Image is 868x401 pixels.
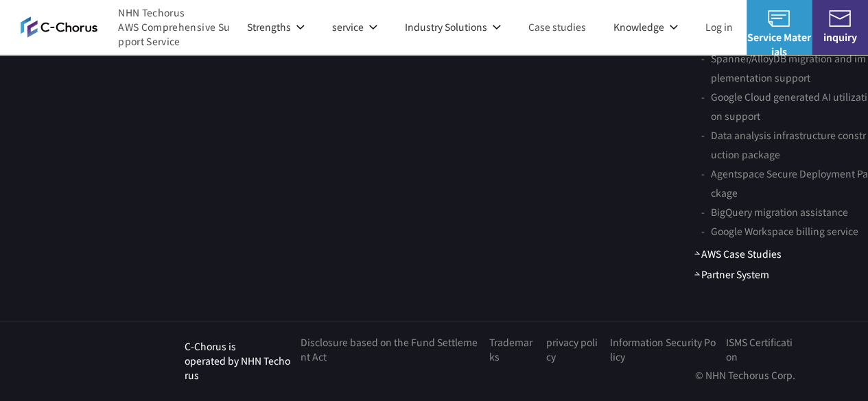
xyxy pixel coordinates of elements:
[546,335,600,364] a: privacy policy
[609,335,716,364] a: Information Security Policy
[695,368,795,382] font: © NHN Techorus Corp.
[701,202,848,221] a: BigQuery migration assistance
[489,335,532,363] font: Trademarks
[528,20,586,34] a: Case studies
[701,87,868,125] a: Google Cloud generated AI utilization support
[694,247,782,261] a: AWS Case Studies
[701,267,769,281] font: Partner System
[711,224,858,238] font: Google Workspace billing service
[701,247,782,260] font: AWS Case Studies
[768,10,790,27] img: AWS Comprehensive Support Service C-Chorus Service Document
[701,164,868,202] a: Agentspace Secure Deployment Package
[118,20,230,48] font: AWS Comprehensive Support Service
[301,335,478,363] font: Disclosure based on the Fund Settlement Act
[711,128,866,161] font: Data analysis infrastructure construction package
[405,20,487,34] font: Industry Solutions
[747,30,811,58] font: Service Materials
[701,221,858,241] a: Google Workspace billing service
[21,5,233,49] a: AWS Comprehensive Support Service C-Chorus NHN TechorusAWS Comprehensive Support Service
[609,335,715,363] font: Information Security Policy
[823,30,857,44] font: inquiry
[711,51,866,84] font: Spanner/AlloyDB migration and implementation support
[118,5,185,19] font: NHN Techorus
[301,335,480,364] a: Disclosure based on the Fund Settlement Act
[705,20,733,34] a: Log in
[546,335,598,363] font: privacy policy
[711,205,848,219] font: BigQuery migration assistance
[332,20,364,34] font: service
[247,20,291,34] font: Strengths
[711,90,867,123] font: Google Cloud generated AI utilization support
[185,339,236,353] font: C-Chorus is
[185,354,290,382] font: operated by NHN Techorus
[726,335,793,363] font: ISMS Certification
[21,16,97,38] img: AWS Comprehensive Support Service C-Chorus
[613,20,664,34] font: Knowledge
[489,335,537,364] a: Trademarks
[701,125,868,164] a: Data analysis infrastructure construction package
[726,335,795,364] a: ISMS Certification
[829,10,851,27] img: inquiry
[701,49,868,87] a: Spanner/AlloyDB migration and implementation support
[711,167,868,199] font: Agentspace Secure Deployment Package
[694,267,769,282] a: Partner System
